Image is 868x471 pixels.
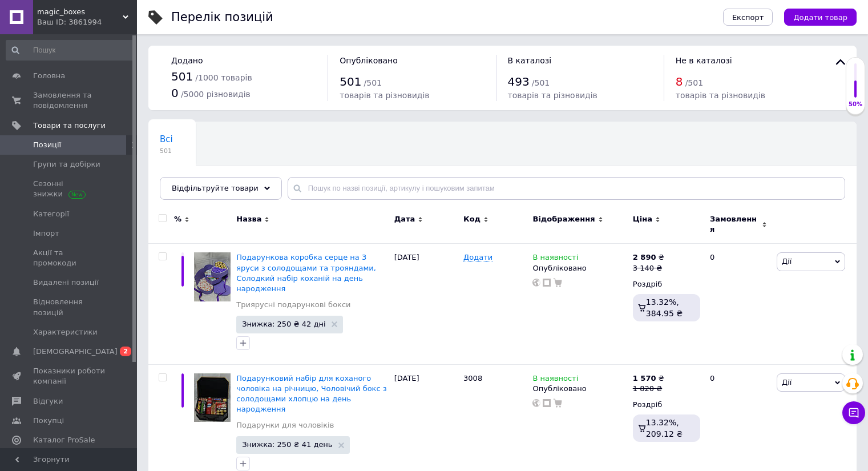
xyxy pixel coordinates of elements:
[236,300,350,310] a: Триярусні подарункові бокси
[364,78,382,87] span: / 501
[160,134,173,144] span: Всі
[782,257,792,265] span: Дії
[33,71,65,81] span: Головна
[236,253,376,293] a: Подарункова коробка серце на 3 яруси з солодощами та трояндами, Солодкий набір коханій на день на...
[703,244,774,364] div: 0
[242,320,325,328] span: Знижка: 250 ₴ 42 дні
[633,373,664,384] div: ₴
[633,214,652,224] span: Ціна
[288,177,845,200] input: Пошук по назві позиції, артикулу і пошуковим запитам
[723,9,773,26] button: Експорт
[508,56,552,65] span: В каталозі
[194,373,231,422] img: Подарочный набор для любимого мужа на годовщину, Мужской бокс со сладостями парню на день рождения
[532,384,627,394] div: Опубліковано
[532,263,627,273] div: Опубліковано
[172,184,259,192] span: Відфільтруйте товари
[33,297,106,317] span: Відновлення позицій
[646,297,683,318] span: 13.32%, 384.95 ₴
[195,73,252,82] span: / 1000 товарів
[33,366,106,387] span: Показники роботи компанії
[633,384,664,394] div: 1 820 ₴
[463,214,481,224] span: Код
[340,56,398,65] span: Опубліковано
[846,100,865,108] div: 50%
[391,244,461,364] div: [DATE]
[160,147,173,155] span: 501
[633,400,700,410] div: Роздріб
[171,70,193,83] span: 501
[685,78,703,87] span: / 501
[37,7,123,17] span: magic_boxes
[242,441,332,448] span: Знижка: 250 ₴ 41 день
[532,78,550,87] span: / 501
[6,40,135,61] input: Пошук
[340,91,429,100] span: товарів та різновидів
[181,90,251,99] span: / 5000 різновидів
[236,374,386,414] a: Подарунковий набір для коханого чоловіка на річницю, Чоловічий бокс з солодощами хлопцю на день н...
[508,91,597,100] span: товарів та різновидів
[33,435,95,445] span: Каталог ProSale
[710,214,759,235] span: Замовлення
[174,214,181,224] span: %
[33,347,118,357] span: [DEMOGRAPHIC_DATA]
[394,214,415,224] span: Дата
[633,252,664,263] div: ₴
[463,374,482,383] span: 3008
[633,279,700,289] div: Роздріб
[33,228,59,239] span: Імпорт
[236,214,261,224] span: Назва
[33,179,106,199] span: Сезонні знижки
[646,418,683,438] span: 13.32%, 209.12 ₴
[33,140,61,150] span: Позиції
[532,374,578,386] span: В наявності
[340,75,361,88] span: 501
[194,252,231,301] img: Подарочная коробка сердце на 3 яруса со сладостями и розами, Сладкий набор любимой на день рождения
[33,248,106,268] span: Акції та промокоди
[33,396,63,406] span: Відгуки
[463,253,492,262] span: Додати
[171,11,273,23] div: Перелік позицій
[732,13,764,22] span: Експорт
[120,347,131,356] span: 2
[676,56,732,65] span: Не в каталозі
[33,277,99,288] span: Видалені позиції
[633,374,656,383] b: 1 570
[508,75,530,88] span: 493
[33,416,64,426] span: Покупці
[633,253,656,261] b: 2 890
[676,91,765,100] span: товарів та різновидів
[37,17,137,27] div: Ваш ID: 3861994
[782,378,792,387] span: Дії
[676,75,683,88] span: 8
[33,120,106,131] span: Товари та послуги
[793,13,847,22] span: Додати товар
[532,214,595,224] span: Відображення
[842,401,865,424] button: Чат з покупцем
[532,253,578,265] span: В наявності
[784,9,857,26] button: Додати товар
[171,86,179,100] span: 0
[633,263,664,273] div: 3 140 ₴
[33,90,106,111] span: Замовлення та повідомлення
[171,56,203,65] span: Додано
[33,209,69,219] span: Категорії
[33,159,100,170] span: Групи та добірки
[236,420,334,430] a: Подарунки для чоловіків
[33,327,98,337] span: Характеристики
